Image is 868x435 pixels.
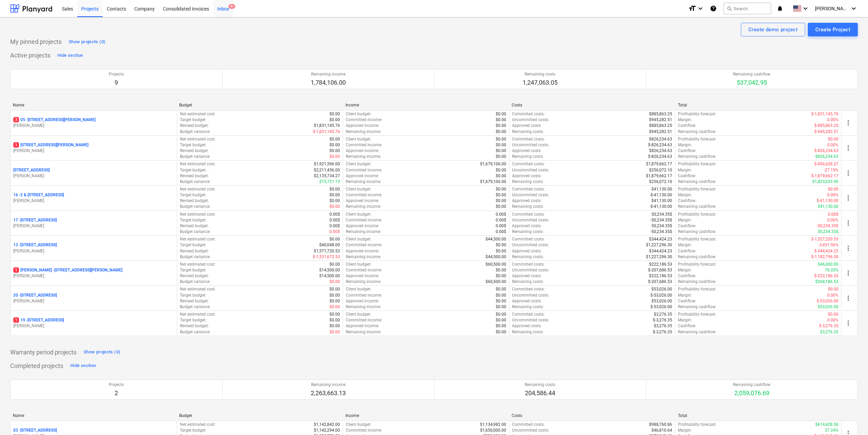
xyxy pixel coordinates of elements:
[512,111,545,117] p: Committed costs :
[646,161,672,167] p: $1,879,662.17
[827,192,838,198] p: 0.00%
[651,212,672,217] p: 50,234.35$
[496,229,506,235] p: 0.00$
[346,111,371,117] p: Client budget :
[496,111,506,117] p: $0.00
[724,3,771,14] button: Search
[811,111,838,117] p: $-1,831,145.76
[818,262,838,267] p: $46,000.00
[496,186,506,192] p: $0.00
[180,148,209,154] p: Revised budget :
[811,254,838,260] p: $-1,182,796.30
[314,123,340,129] p: $1,831,145.76
[84,348,120,356] div: Show projects (0)
[678,229,716,235] p: Remaining cashflow :
[346,273,379,279] p: Approved income :
[844,119,852,127] span: more_vert
[13,323,174,329] p: [PERSON_NAME]
[314,248,340,254] p: $1,571,720.53
[512,136,545,142] p: Committed costs :
[512,198,542,204] p: Approved costs :
[180,198,209,204] p: Revised budget :
[13,173,174,179] p: [PERSON_NAME]
[346,262,371,267] p: Client budget :
[346,192,382,198] p: Committed income :
[13,292,57,298] p: 20 - [STREET_ADDRESS]
[329,186,340,192] p: $0.00
[827,117,838,123] p: 0.00%
[834,402,868,435] iframe: Chat Widget
[13,117,174,129] div: 305 -[STREET_ADDRESS][PERSON_NAME][PERSON_NAME]
[811,173,838,179] p: $-1,879,662.17
[13,198,174,204] p: [PERSON_NAME]
[496,267,506,273] p: $0.00
[329,212,340,217] p: 0.00$
[329,198,340,204] p: $0.00
[814,161,838,167] p: $-456,628.27
[512,217,549,223] p: Uncommitted costs :
[13,167,174,179] div: [STREET_ADDRESS][PERSON_NAME]
[678,167,692,173] p: Margin :
[512,229,544,235] p: Remaining costs :
[13,267,174,279] div: 1[PERSON_NAME] -[STREET_ADDRESS][PERSON_NAME][PERSON_NAME]
[850,4,858,13] i: keyboard_arrow_down
[814,248,838,254] p: $-344,424.23
[710,4,717,13] i: Knowledge base
[329,142,340,148] p: $0.00
[828,186,838,192] p: $0.00
[180,142,206,148] p: Target budget :
[486,236,506,242] p: $44,500.00
[678,267,692,273] p: Margin :
[346,179,381,185] p: Remaining income :
[180,192,206,198] p: Target budget :
[512,223,542,229] p: Approved costs :
[346,129,381,135] p: Remaining income :
[13,317,174,329] div: 119 -[STREET_ADDRESS][PERSON_NAME]
[512,186,545,192] p: Committed costs :
[512,262,545,267] p: Committed costs :
[648,267,672,273] p: $-207,686.53
[649,236,672,242] p: $344,424.23
[828,212,838,217] p: 0.00$
[346,217,382,223] p: Committed income :
[496,123,506,129] p: $0.00
[496,154,506,160] p: $0.00
[13,142,88,148] p: [STREET_ADDRESS][PERSON_NAME]
[678,248,696,254] p: Cashflow :
[346,186,371,192] p: Client budget :
[523,71,558,77] p: Remaining costs
[649,167,672,173] p: $256,072.10
[818,242,838,248] p: -3,431.96%
[678,117,692,123] p: Margin :
[678,254,716,260] p: Remaining cashflow :
[13,142,19,148] span: 1
[496,142,506,148] p: $0.00
[512,154,544,160] p: Remaining costs :
[180,111,216,117] p: Net estimated cost :
[329,117,340,123] p: $0.00
[512,273,542,279] p: Approved costs :
[512,161,545,167] p: Committed costs :
[314,173,340,179] p: $2,135,734.27
[646,173,672,179] p: $1,879,662.17
[57,52,83,60] div: Hide section
[812,179,838,185] p: $1,423,033.90
[844,244,852,252] span: more_vert
[844,219,852,227] span: more_vert
[180,223,209,229] p: Revised budget :
[180,204,210,210] p: Budget variance :
[67,36,107,47] button: Show projects (0)
[346,198,379,204] p: Approved income :
[496,273,506,279] p: $0.00
[678,192,692,198] p: Margin :
[180,123,209,129] p: Revised budget :
[180,136,216,142] p: Net estimated cost :
[817,198,838,204] p: $-41,130.00
[13,217,57,223] p: 17 - [STREET_ADDRESS]
[818,229,838,235] p: 50,234.35$
[13,192,64,198] p: 16 - 2 & [STREET_ADDRESS]
[314,161,340,167] p: $1,921,596.00
[329,262,340,267] p: $0.00
[512,123,542,129] p: Approved costs :
[180,236,216,242] p: Net estimated cost :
